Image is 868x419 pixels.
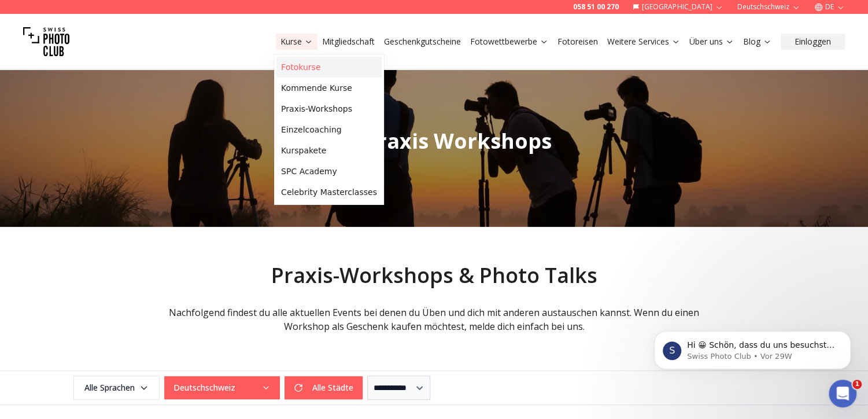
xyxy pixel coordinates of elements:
[689,36,734,47] a: Über uns
[75,377,158,398] span: Alle Sprachen
[607,36,680,47] a: Weitere Services
[553,34,603,50] button: Fotoreisen
[285,376,363,399] button: Alle Städte
[169,306,699,333] span: Nachfolgend findest du alle aktuellen Events bei denen du Üben und dich mit anderen austauschen k...
[466,34,553,50] button: Fotowettbewerbe
[470,36,548,47] a: Fotowettbewerbe
[276,34,317,50] button: Kurse
[147,264,721,287] h2: Praxis-Workshops & Photo Talks
[829,380,856,407] iframe: Intercom live chat
[781,34,845,50] button: Einloggen
[317,34,379,50] button: Mitgliedschaft
[164,376,280,399] button: Deutschschweiz
[738,34,776,50] button: Blog
[73,376,160,400] button: Alle Sprachen
[384,36,461,47] a: Geschenkgutscheine
[276,119,382,140] a: Einzelcoaching
[573,2,619,12] a: 058 51 00 270
[317,127,552,155] span: Fotopraxis Workshops
[276,78,382,98] a: Kommende Kurse
[743,36,771,47] a: Blog
[603,34,685,50] button: Weitere Services
[379,34,466,50] button: Geschenkgutscheine
[280,36,313,47] a: Kurse
[276,98,382,119] a: Praxis-Workshops
[557,36,598,47] a: Fotoreisen
[276,182,382,203] a: Celebrity Masterclasses
[637,307,868,388] iframe: Intercom notifications Nachricht
[276,140,382,161] a: Kurspakete
[276,57,382,78] a: Fotokurse
[685,34,738,50] button: Über uns
[23,19,69,65] img: Swiss photo club
[276,161,382,182] a: SPC Academy
[322,36,375,47] a: Mitgliedschaft
[852,380,862,389] span: 1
